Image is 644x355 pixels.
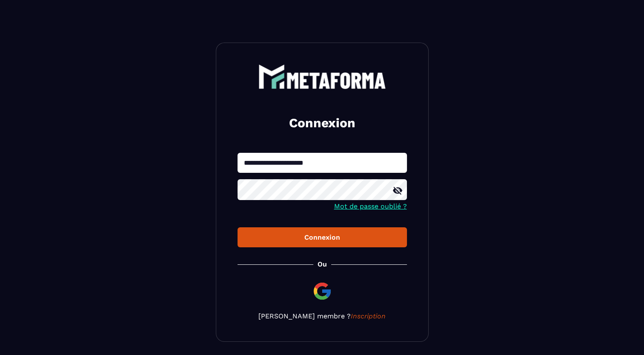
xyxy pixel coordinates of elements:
img: logo [258,64,386,89]
a: Mot de passe oublié ? [334,202,407,210]
div: Connexion [244,233,400,241]
h2: Connexion [248,115,397,132]
p: [PERSON_NAME] membre ? [238,312,407,320]
button: Connexion [238,227,407,247]
img: google [312,281,332,301]
a: logo [238,64,407,89]
p: Ou [318,260,327,268]
a: Inscription [351,312,386,320]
